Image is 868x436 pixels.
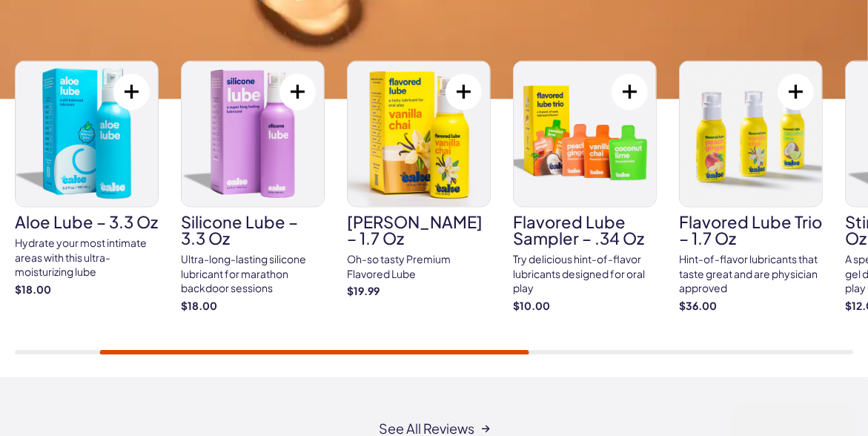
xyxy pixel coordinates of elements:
[16,61,158,206] img: Aloe Lube – 3.3 oz
[347,252,491,281] div: Oh-so tasty Premium Flavored Lube
[513,214,657,246] h3: Flavored Lube Sampler – .34 oz
[181,299,325,314] strong: $18.00
[513,60,657,313] a: Flavored Lube Sampler – .34 oz Flavored Lube Sampler – .34 oz Try delicious hint-of-flavor lubric...
[347,60,491,299] a: Vanilla Chai Lube – 1.7 oz [PERSON_NAME] – 1.7 oz Oh-so tasty Premium Flavored Lube $19.99
[15,283,159,297] strong: $18.00
[347,284,491,299] strong: $19.99
[181,252,325,296] div: Ultra-long-lasting silicone lubricant for marathon backdoor sessions
[181,60,325,313] a: Silicone Lube – 3.3 oz Silicone Lube – 3.3 oz Ultra-long-lasting silicone lubricant for marathon ...
[348,61,490,206] img: Vanilla Chai Lube – 1.7 oz
[680,61,822,206] img: Flavored Lube Trio – 1.7 oz
[513,252,657,296] div: Try delicious hint-of-flavor lubricants designed for oral play
[379,421,489,436] a: See All Reviews
[679,299,823,314] strong: $36.00
[15,236,159,280] div: Hydrate your most intimate areas with this ultra-moisturizing lube
[679,252,823,296] div: Hint-of-flavor lubricants that taste great and are physician approved
[15,60,159,297] a: Aloe Lube – 3.3 oz Aloe Lube – 3.3 oz Hydrate your most intimate areas with this ultra-moisturizi...
[513,299,657,314] strong: $10.00
[679,214,823,246] h3: Flavored Lube Trio – 1.7 oz
[679,60,823,313] a: Flavored Lube Trio – 1.7 oz Flavored Lube Trio – 1.7 oz Hint-of-flavor lubricants that taste grea...
[182,61,324,206] img: Silicone Lube – 3.3 oz
[514,61,656,206] img: Flavored Lube Sampler – .34 oz
[181,214,325,246] h3: Silicone Lube – 3.3 oz
[15,214,159,230] h3: Aloe Lube – 3.3 oz
[347,214,491,246] h3: [PERSON_NAME] – 1.7 oz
